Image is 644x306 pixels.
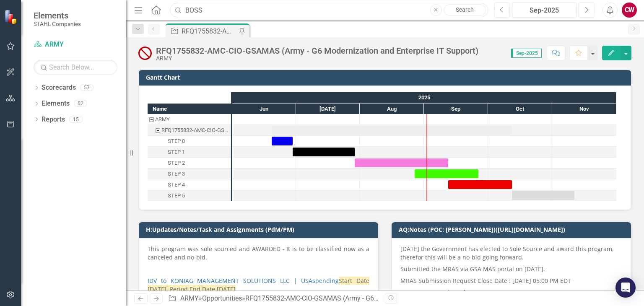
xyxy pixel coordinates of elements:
[148,179,231,190] div: Task: Start date: 2025-09-12 End date: 2025-10-12
[512,191,574,200] div: Task: Start date: 2025-10-12 End date: 2025-11-11
[146,74,627,80] h3: Gantt Chart
[148,190,231,201] div: Task: Start date: 2025-10-12 End date: 2025-11-11
[515,5,574,16] div: Sep-2025
[272,126,512,135] div: Task: Start date: 2025-06-19 End date: 2025-10-12
[148,125,231,136] div: RFQ1755832-AMC-CIO-GSAMAS (Army - G6 Modernization and Enterprise IT Support)
[148,147,231,158] div: STEP 1
[180,294,199,302] a: ARMY
[148,277,339,285] a: IDV to KONIAG MANAGEMENT SOLUTIONS LLC | USAspending
[148,104,231,114] div: Name
[202,294,242,302] a: Opportunities
[146,226,374,233] h3: H:Updates/Notes/Task and Assignments (PdM/PM)
[4,9,19,24] img: ClearPoint Strategy
[168,294,379,303] div: » »
[148,136,231,147] div: Task: Start date: 2025-06-19 End date: 2025-06-29
[552,104,616,114] div: Nov
[622,3,637,18] button: CW
[400,245,622,263] p: [DATE] the Government has elected to Sole Source and award this program, therefor this will be a ...
[148,114,231,125] div: ARMY
[42,83,76,93] a: Scorecards
[399,226,627,233] h3: AQ:Notes (POC: [PERSON_NAME])([URL][DOMAIN_NAME])
[148,169,231,179] div: Task: Start date: 2025-08-27 End date: 2025-09-26
[155,114,170,125] div: ARMY
[34,40,117,49] a: ARMY
[148,158,231,169] div: STEP 2
[615,277,636,298] div: Open Intercom Messenger
[148,136,231,147] div: STEP 0
[168,190,185,201] div: STEP 5
[69,116,83,123] div: 15
[168,169,185,179] div: STEP 3
[34,60,117,75] input: Search Below...
[415,169,478,178] div: Task: Start date: 2025-08-27 End date: 2025-09-26
[148,125,231,136] div: Task: Start date: 2025-06-19 End date: 2025-10-12
[42,115,65,124] a: Reports
[168,179,185,190] div: STEP 4
[168,158,185,169] div: STEP 2
[34,21,81,27] small: STAHL Companies
[400,263,622,275] p: Submitted the MRAS via GSA MAS portal on [DATE].
[444,4,486,16] a: Search
[148,169,231,179] div: STEP 3
[355,158,448,167] div: Task: Start date: 2025-07-29 End date: 2025-09-12
[512,3,576,18] button: Sep-2025
[138,47,152,60] img: Cancelled
[148,179,231,190] div: STEP 4
[232,104,296,114] div: Jun
[148,190,231,201] div: STEP 5
[161,125,229,136] div: RFQ1755832-AMC-CIO-GSAMAS (Army - G6 Modernization and Enterprise IT Support)
[156,46,478,55] div: RFQ1755832-AMC-CIO-GSAMAS (Army - G6 Modernization and Enterprise IT Support)
[148,277,369,293] span: Start Date [DATE], Period End Date [DATE]
[488,104,552,114] div: Oct
[148,114,231,125] div: Task: ARMY Start date: 2025-06-19 End date: 2025-06-20
[156,55,478,62] div: ARMY
[168,147,185,158] div: STEP 1
[74,100,87,107] div: 52
[232,92,616,103] div: 2025
[400,275,622,287] p: MRAS Submission Request Close Date : [DATE] 05:00 PM EDT
[245,294,498,302] div: RFQ1755832-AMC-CIO-GSAMAS (Army - G6 Modernization and Enterprise IT Support)
[272,137,293,145] div: Task: Start date: 2025-06-19 End date: 2025-06-29
[424,104,488,114] div: Sep
[148,158,231,169] div: Task: Start date: 2025-07-29 End date: 2025-09-12
[511,49,542,58] span: Sep-2025
[448,180,512,189] div: Task: Start date: 2025-09-12 End date: 2025-10-12
[293,148,355,156] div: Task: Start date: 2025-06-29 End date: 2025-07-29
[182,26,237,36] div: RFQ1755832-AMC-CIO-GSAMAS (Army - G6 Modernization and Enterprise IT Support)
[400,287,622,298] p: ----------------- Updates from PM: [PERSON_NAME] [DATE]---------
[148,147,231,158] div: Task: Start date: 2025-06-29 End date: 2025-07-29
[168,136,185,147] div: STEP 0
[296,104,360,114] div: Jul
[42,99,70,109] a: Elements
[34,10,81,21] span: Elements
[148,245,369,263] p: This program was sole sourced and AWARDED - It is to be classified now as a canceled and no-bid.
[170,3,488,18] input: Search ClearPoint...
[80,84,93,91] div: 57
[360,104,424,114] div: Aug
